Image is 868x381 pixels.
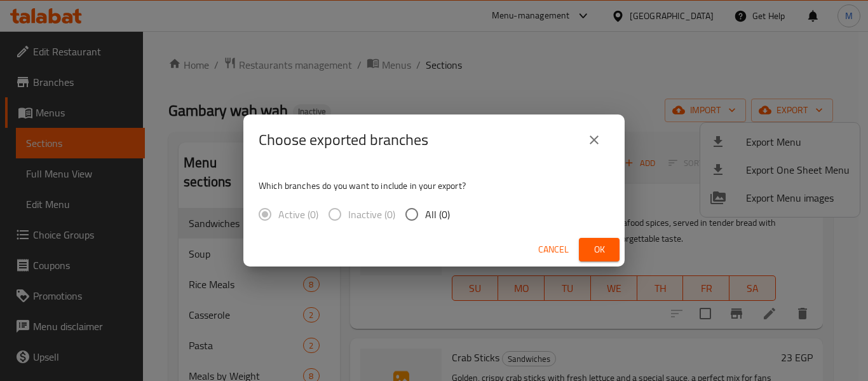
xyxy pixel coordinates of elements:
span: Active (0) [278,207,318,222]
button: close [579,125,609,155]
span: All (0) [425,207,450,222]
span: Ok [589,242,609,258]
span: Inactive (0) [348,207,395,222]
h2: Choose exported branches [259,130,428,150]
span: Cancel [538,242,569,258]
button: Cancel [533,238,574,261]
p: Which branches do you want to include in your export? [259,179,609,192]
button: Ok [579,238,620,261]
